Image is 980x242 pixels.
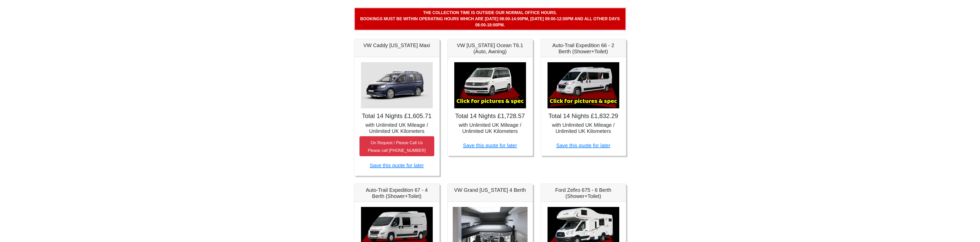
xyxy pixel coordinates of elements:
[370,163,424,168] a: Save this quote for later
[359,112,434,120] h4: Total 14 Nights £1,605.71
[453,187,528,193] h5: VW Grand [US_STATE] 4 Berth
[546,42,621,55] h5: Auto-Trail Expedition 66 - 2 Berth (Shower+Toilet)
[360,10,620,27] b: The collection time is outside our normal office hours. Bookings must be within operating hours w...
[368,141,426,153] small: On Request / Please Call Us Please call [PHONE_NUMBER]
[453,42,528,55] h5: VW [US_STATE] Ocean T6.1 (Auto, Awning)
[359,136,434,156] button: On Request / Please Call UsPlease call [PHONE_NUMBER]
[454,62,526,108] img: VW California Ocean T6.1 (Auto, Awning)
[453,112,528,120] h4: Total 14 Nights £1,728.57
[546,122,621,134] h5: with Unlimited UK Mileage / Unlimited UK Kilometers
[359,122,434,134] h5: with Unlimited UK Mileage / Unlimited UK Kilometers
[453,122,528,134] h5: with Unlimited UK Mileage / Unlimited UK Kilometers
[546,187,621,199] h5: Ford Zefiro 675 - 6 Berth (Shower+Toilet)
[361,62,433,108] img: VW Caddy California Maxi
[556,143,610,148] a: Save this quote for later
[463,143,517,148] a: Save this quote for later
[548,62,619,108] img: Auto-Trail Expedition 66 - 2 Berth (Shower+Toilet)
[546,112,621,120] h4: Total 14 Nights £1,832.29
[359,187,434,199] h5: Auto-Trail Expedition 67 - 4 Berth (Shower+Toilet)
[359,42,434,48] h5: VW Caddy [US_STATE] Maxi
